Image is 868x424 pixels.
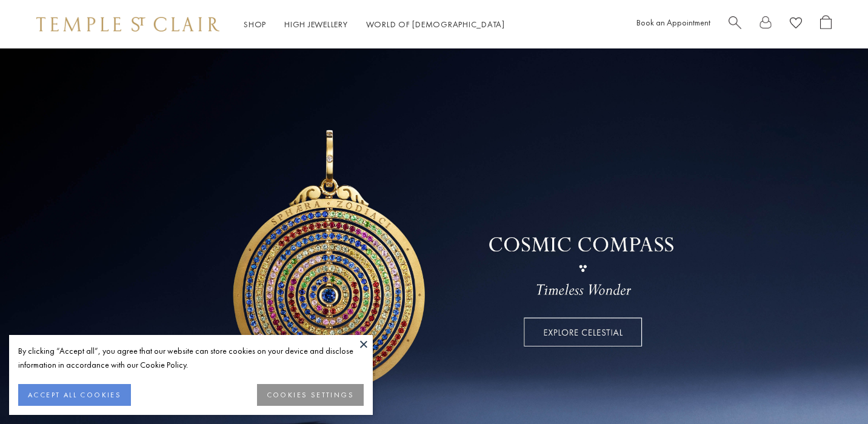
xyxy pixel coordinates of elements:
[257,384,364,406] button: COOKIES SETTINGS
[366,19,505,30] a: World of [DEMOGRAPHIC_DATA]World of [DEMOGRAPHIC_DATA]
[244,17,505,32] nav: Main navigation
[18,384,131,406] button: ACCEPT ALL COOKIES
[636,17,710,28] a: Book an Appointment
[729,15,741,34] a: Search
[244,19,266,30] a: ShopShop
[790,15,802,34] a: View Wishlist
[36,17,219,31] img: Temple St. Clair
[820,15,832,34] a: Open Shopping Bag
[18,344,364,372] div: By clicking “Accept all”, you agree that our website can store cookies on your device and disclos...
[284,19,348,30] a: High JewelleryHigh Jewellery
